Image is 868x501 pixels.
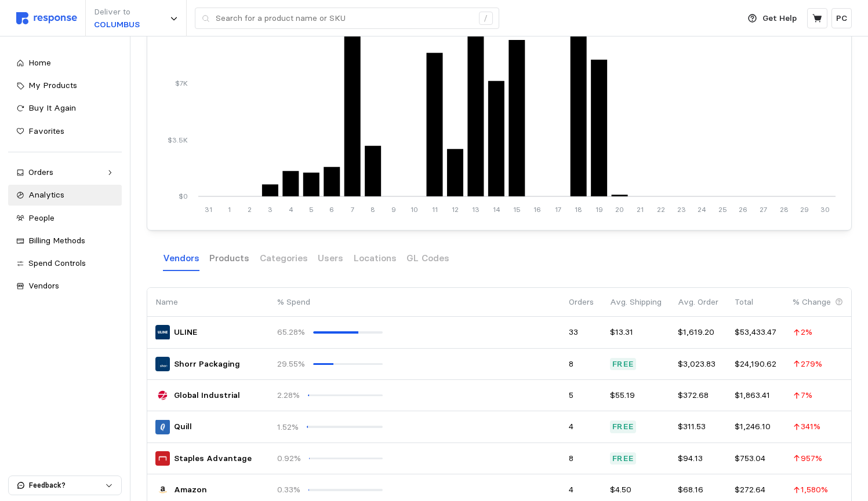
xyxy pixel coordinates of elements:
[479,12,493,25] div: /
[391,205,395,214] tspan: 9
[350,205,354,214] tspan: 7
[277,484,300,496] div: 0.33%
[610,326,662,339] p: $13.31
[678,484,718,496] p: $68.16
[155,296,261,309] p: Name
[8,231,122,251] a: Billing Methods
[762,12,797,25] p: Get Help
[371,205,375,214] tspan: 8
[28,80,77,90] span: My Products
[94,6,140,19] p: Deliver to
[615,205,624,214] tspan: 20
[277,452,301,465] div: 0.92%
[174,358,240,371] p: Shorr Packaging
[793,420,820,433] p: 341 %
[610,296,662,309] p: Avg. Shipping
[318,251,343,265] p: Users
[554,205,561,214] tspan: 17
[569,326,594,339] p: 33
[227,205,230,214] tspan: 1
[678,296,718,309] p: Avg. Order
[174,389,240,402] p: Global Industrial
[175,79,188,88] tspan: $7K
[179,192,188,201] tspan: $0
[209,251,249,265] p: Products
[678,420,718,433] p: $311.53
[793,484,828,496] p: 1,580 %
[94,19,140,31] p: COLUMBUS
[8,121,122,142] a: Favorites
[28,103,76,113] span: Buy It Again
[739,205,747,214] tspan: 26
[735,326,776,339] p: $53,433.47
[735,296,776,309] p: Total
[569,452,594,465] p: 8
[678,452,718,465] p: $94.13
[569,420,594,433] p: 4
[28,189,64,200] span: Analytics
[513,205,521,214] tspan: 15
[8,185,122,206] a: Analytics
[793,326,812,339] p: 2 %
[277,358,305,370] div: 29.55%
[277,296,383,309] p: % Spend
[793,358,822,371] p: 279 %
[820,205,830,214] tspan: 30
[174,420,192,433] p: Quill
[174,484,207,496] p: Amazon
[735,389,776,402] p: $1,863.41
[735,452,776,465] p: $753.04
[569,296,594,309] p: Orders
[569,358,594,371] p: 8
[637,205,644,214] tspan: 21
[569,484,594,496] p: 4
[277,389,300,401] div: 2.28%
[612,358,634,371] p: Free
[28,213,55,223] span: People
[163,251,199,265] p: Vendors
[28,258,86,268] span: Spend Controls
[28,57,51,68] span: Home
[205,205,212,214] tspan: 31
[277,421,299,433] div: 1.52%
[569,389,594,402] p: 5
[677,205,685,214] tspan: 23
[216,8,473,29] input: Search for a product name or SKU
[28,166,101,179] div: Orders
[431,205,437,214] tspan: 11
[8,75,122,96] a: My Products
[612,420,634,433] p: Free
[28,235,85,246] span: Billing Methods
[735,420,776,433] p: $1,246.10
[28,126,64,136] span: Favorites
[492,205,500,214] tspan: 14
[793,389,812,402] p: 7 %
[29,480,105,491] p: Feedback?
[698,205,706,214] tspan: 24
[354,251,397,265] p: Locations
[533,205,541,214] tspan: 16
[16,12,77,24] img: svg%3e
[410,205,417,214] tspan: 10
[760,205,767,214] tspan: 27
[741,8,804,30] button: Get Help
[277,326,305,338] div: 65.28%
[793,452,822,465] p: 957 %
[28,280,59,291] span: Vendors
[168,136,188,144] tspan: $3.5K
[779,205,788,214] tspan: 28
[8,276,122,297] a: Vendors
[452,205,459,214] tspan: 12
[718,205,727,214] tspan: 25
[735,484,776,496] p: $272.64
[248,205,252,214] tspan: 2
[831,8,852,28] button: PC
[8,162,122,183] a: Orders
[472,205,480,214] tspan: 13
[656,205,664,214] tspan: 22
[260,251,308,265] p: Categories
[406,251,449,265] p: GL Codes
[800,205,809,214] tspan: 29
[610,389,662,402] p: $55.19
[793,296,831,309] p: % Change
